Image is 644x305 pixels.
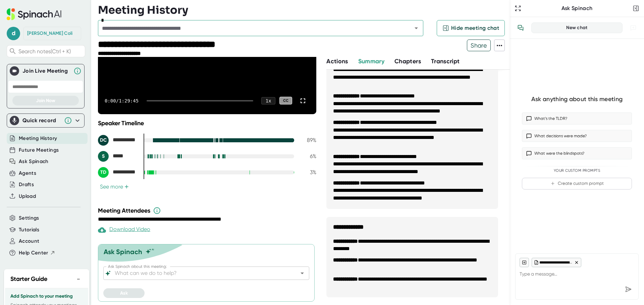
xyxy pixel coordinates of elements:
div: Dennis Coli [27,30,72,36]
button: Open [412,23,421,33]
div: Ask anything about this meeting [531,95,623,103]
span: Hide meeting chat [451,24,499,32]
button: What decisions were made? [522,130,632,142]
div: 1 x [261,97,275,104]
div: Join Live Meeting [22,68,70,74]
h3: Meeting History [98,4,188,16]
div: Meeting Attendees [98,207,318,215]
button: Agents [19,169,36,177]
div: 3 % [300,169,316,175]
div: 6 % [300,153,316,159]
button: Close conversation sidebar [631,4,641,13]
div: CC [279,97,292,104]
div: TD [98,167,109,178]
span: Search notes (Ctrl + K) [18,48,83,55]
button: Hide meeting chat [437,20,505,36]
h2: Starter Guide [10,275,47,284]
span: + [124,184,129,189]
button: Open [298,269,307,278]
span: Help Center [19,249,48,257]
button: Share [467,40,491,51]
div: DC [98,135,109,146]
img: Join Live Meeting [11,68,18,74]
button: Transcript [431,57,460,66]
div: Speaker Timeline [98,120,316,127]
div: Steve [98,151,138,162]
span: Summary [358,58,384,65]
input: What can we do to help? [113,269,287,278]
button: Tutorials [19,226,39,234]
button: Future Meetings [19,146,59,154]
div: Quick record [22,117,61,124]
button: Settings [19,214,39,222]
button: − [74,274,83,284]
button: Summary [358,57,384,66]
button: Create custom prompt [522,178,632,189]
span: Actions [326,58,348,65]
button: Account [19,237,39,245]
div: Join Live MeetingJoin Live Meeting [10,64,82,78]
div: Ask Spinach [523,5,631,12]
button: Chapters [394,57,421,66]
button: Ask [103,288,145,298]
span: Ask [120,290,128,296]
button: View conversation history [514,21,527,34]
div: New chat [536,25,618,31]
button: Join Now [12,96,79,105]
h3: Add Spinach to your meeting [10,294,83,299]
button: What were the blindspots? [522,147,632,159]
button: Expand to Ask Spinach page [513,4,523,13]
span: Chapters [394,58,421,65]
button: Meeting History [19,135,57,142]
button: What’s the TLDR? [522,112,632,125]
button: Upload [19,193,36,200]
div: 0:00 / 1:29:45 [105,98,139,103]
button: Actions [326,57,348,66]
div: Your Custom Prompts [522,168,632,173]
button: Drafts [19,181,34,188]
div: 89 % [300,137,316,143]
button: See more+ [98,183,131,190]
div: Dennis Coli [98,135,138,146]
span: Transcript [431,58,460,65]
span: Join Now [36,98,55,103]
div: Ask Spinach [104,248,142,256]
div: Send message [622,283,634,295]
div: Download Video [98,226,150,234]
div: Quick record [10,114,82,127]
button: Help Center [19,249,55,257]
div: S [98,151,109,162]
div: Tom D'Ginto [98,167,138,178]
span: d [7,27,20,40]
button: Ask Spinach [19,158,49,165]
